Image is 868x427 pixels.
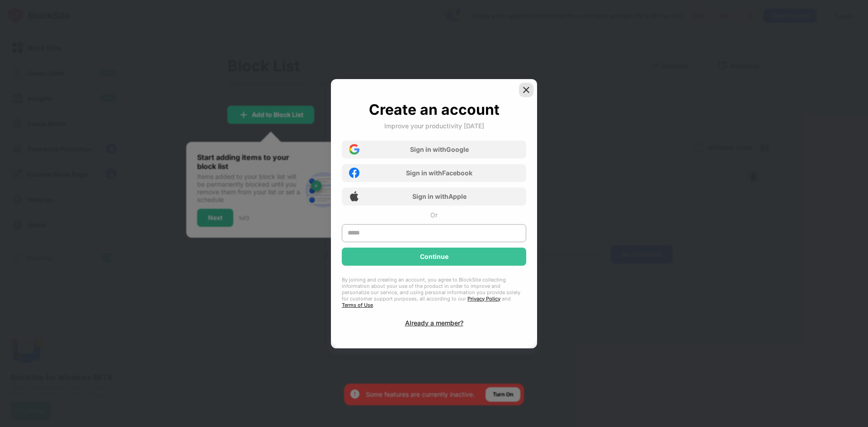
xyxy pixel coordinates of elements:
[349,168,359,178] img: facebook-icon.png
[384,122,484,130] div: Improve your productivity [DATE]
[467,296,500,302] a: Privacy Policy
[342,302,373,308] a: Terms of Use
[430,211,438,219] div: Or
[410,145,469,153] div: Sign in with Google
[369,101,500,118] div: Create an account
[406,169,472,177] div: Sign in with Facebook
[405,319,463,327] div: Already a member?
[412,192,467,200] div: Sign in with Apple
[420,253,448,260] div: Continue
[349,144,359,155] img: google-icon.png
[349,191,359,202] img: apple-icon.png
[342,277,526,308] div: By joining and creating an account, you agree to BlockSite collecting information about your use ...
